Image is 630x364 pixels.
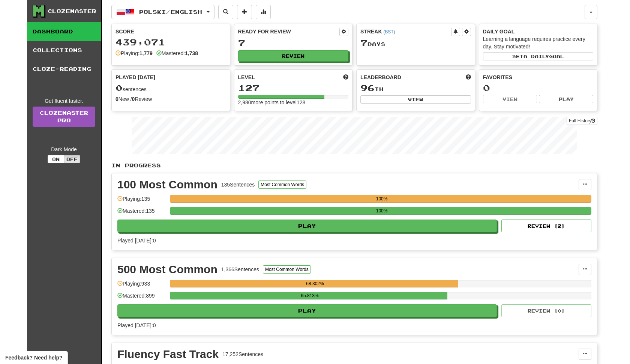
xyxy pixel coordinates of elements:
strong: 0 [115,96,118,102]
div: 2,980 more points to level 128 [238,99,349,106]
div: Streak [360,28,451,35]
span: Played [DATE]: 0 [117,322,156,328]
span: 96 [360,83,375,93]
span: This week in points, UTC [466,74,471,81]
button: View [483,95,537,103]
button: Seta dailygoal [483,52,594,60]
div: Playing: 933 [117,280,166,292]
strong: 1,779 [139,50,153,56]
div: Day s [360,38,471,48]
button: Review (2) [501,220,591,232]
span: Score more points to level up [343,74,348,81]
div: 0 [483,83,594,93]
div: Mastered: 135 [117,207,166,220]
div: 68.302% [172,280,457,287]
span: Open feedback widget [5,354,62,361]
div: 65.813% [172,292,447,299]
div: Score [115,28,226,35]
div: Daily Goal [483,28,594,35]
a: Dashboard [27,22,101,41]
div: Learning a language requires practice every day. Stay motivated! [483,35,594,50]
div: 127 [238,83,349,93]
div: 135 Sentences [221,181,255,188]
span: 7 [360,38,367,48]
div: Get fluent faster. [33,97,95,105]
button: Most Common Words [258,180,306,189]
span: Leaderboard [360,74,401,81]
div: 17,252 Sentences [222,350,263,358]
button: Full History [567,117,597,125]
div: 7 [238,38,349,48]
div: Dark Mode [33,146,95,153]
div: th [360,83,471,93]
div: Mastered: [156,50,198,57]
div: 1,366 Sentences [221,266,259,273]
strong: 1,738 [185,50,198,56]
p: In Progress [111,162,597,169]
button: Add sentence to collection [237,5,252,19]
div: Playing: [115,50,153,57]
button: Play [117,220,497,232]
button: Play [539,95,593,103]
span: a daily [523,54,549,59]
button: Play [117,304,497,317]
span: Polski / English [139,9,202,15]
button: On [48,155,64,163]
span: Level [238,74,255,81]
div: Fluency Fast Track [117,349,219,360]
div: Clozemaster [48,8,96,15]
button: Review (0) [501,304,591,317]
div: New / Review [115,95,226,103]
button: Polski/English [111,5,214,19]
span: 0 [115,83,123,93]
button: View [360,95,471,104]
button: Off [64,155,80,163]
button: Most Common Words [263,265,311,274]
div: Playing: 135 [117,195,166,208]
span: Played [DATE] [115,74,155,81]
a: ClozemasterPro [33,107,95,127]
div: Favorites [483,74,594,81]
strong: 0 [132,96,135,102]
span: Played [DATE]: 0 [117,238,156,244]
a: Cloze-Reading [27,60,101,78]
div: sentences [115,83,226,93]
div: 100% [172,195,591,203]
div: 439,071 [115,38,226,47]
div: Ready for Review [238,28,340,35]
a: (BST) [383,29,395,35]
div: 500 Most Common [117,264,217,275]
div: 100% [172,207,591,215]
button: Search sentences [218,5,233,19]
button: More stats [256,5,271,19]
div: Mastered: 899 [117,292,166,304]
a: Collections [27,41,101,60]
div: 100 Most Common [117,179,217,190]
button: Review [238,50,349,62]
